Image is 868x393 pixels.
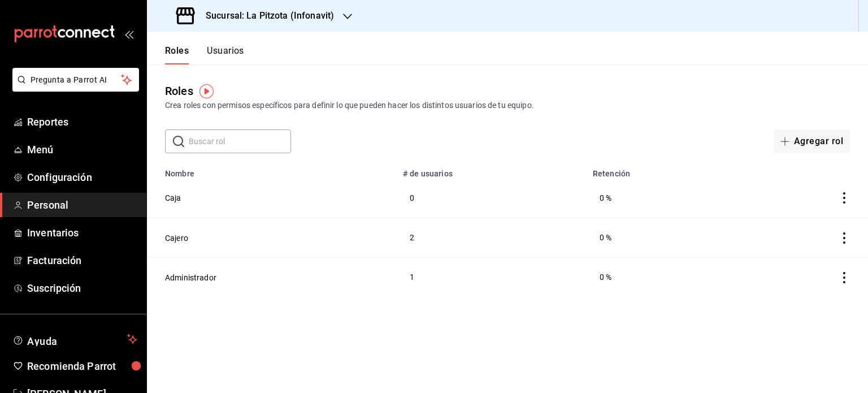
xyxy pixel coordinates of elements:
[12,68,139,92] button: Pregunta a Parrot AI
[586,218,739,257] td: 0 %
[189,130,291,153] input: Buscar rol
[207,45,244,64] button: Usuarios
[839,192,850,204] button: actions
[27,170,137,185] span: Configuración
[774,129,850,153] button: Agregar rol
[27,225,137,240] span: Inventarios
[396,178,586,218] td: 0
[27,114,137,129] span: Reportes
[165,100,850,111] div: Crea roles con permisos específicos para definir lo que pueden hacer los distintos usuarios de tu...
[839,272,850,283] button: actions
[27,332,123,346] span: Ayuda
[147,162,396,178] th: Nombre
[586,162,739,178] th: Retención
[27,142,137,157] span: Menú
[396,257,586,297] td: 1
[27,359,137,374] span: Recomienda Parrot
[165,272,216,283] button: Administrador
[124,29,133,38] button: open_drawer_menu
[839,232,850,244] button: actions
[8,82,139,94] a: Pregunta a Parrot AI
[27,197,137,213] span: Personal
[586,257,739,297] td: 0 %
[31,74,121,86] span: Pregunta a Parrot AI
[165,45,244,64] div: navigation tabs
[165,45,189,64] button: Roles
[27,280,137,296] span: Suscripción
[165,83,193,100] div: Roles
[396,162,586,178] th: # de usuarios
[396,218,586,257] td: 2
[197,9,334,23] h3: Sucursal: La Pitzota (Infonavit)
[165,192,181,204] button: Caja
[586,178,739,218] td: 0 %
[165,232,188,244] button: Cajero
[199,84,214,98] img: Tooltip marker
[27,253,137,268] span: Facturación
